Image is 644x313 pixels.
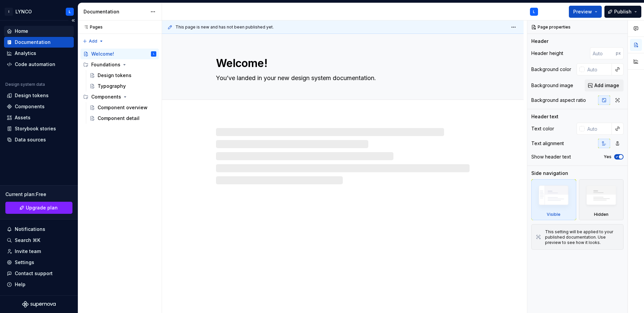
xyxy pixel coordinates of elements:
div: Documentation [84,8,147,15]
div: Current plan : Free [5,191,72,198]
div: This setting will be applied to your published documentation. Use preview to see how it looks. [545,229,619,245]
div: Help [15,281,25,288]
div: Background image [531,82,573,89]
div: Text alignment [531,140,564,147]
div: Storybook stories [15,125,56,132]
button: ILYNCOL [1,4,76,19]
span: Add image [594,82,619,89]
button: Notifications [4,224,74,235]
a: Assets [4,112,74,123]
div: Header [531,38,548,45]
div: Search ⌘K [15,237,40,244]
div: Notifications [15,226,45,233]
svg: Supernova Logo [22,301,56,308]
div: Components [91,93,121,100]
a: Design tokens [4,90,74,101]
div: Component overview [98,104,148,111]
div: Design system data [5,82,45,87]
div: Components [15,103,45,110]
div: Design tokens [15,92,49,99]
div: Settings [15,259,34,266]
a: Typography [87,81,159,91]
div: Visible [531,179,576,220]
a: Analytics [4,48,74,59]
div: Show header text [531,153,571,160]
div: Home [15,28,28,35]
button: Collapse sidebar [68,16,78,25]
span: Publish [614,8,632,15]
input: Auto [585,123,612,135]
span: Preview [573,8,592,15]
div: Welcome! [91,51,114,57]
button: Help [4,279,74,290]
div: LYNCO [15,8,32,15]
span: Add [89,39,97,44]
a: Data sources [4,134,74,145]
div: Foundations [91,61,120,68]
textarea: Welcome! [215,55,468,71]
div: Hidden [594,212,608,217]
div: Component detail [98,115,140,122]
div: Side navigation [531,170,568,177]
a: Upgrade plan [5,202,72,214]
div: Contact support [15,270,53,277]
div: L [533,9,535,14]
div: I [5,8,13,16]
div: Background aspect ratio [531,97,586,104]
div: Design tokens [98,72,131,79]
textarea: You’ve landed in your new design system documentation. [215,73,468,83]
div: Page tree [80,49,159,124]
a: Home [4,26,74,37]
button: Preview [569,6,602,18]
div: Pages [80,24,103,30]
span: This page is new and has not been published yet. [175,24,274,30]
a: Design tokens [87,70,159,81]
a: Component detail [87,113,159,124]
a: Component overview [87,102,159,113]
button: Add [80,37,106,46]
a: Documentation [4,37,74,48]
button: Search ⌘K [4,235,74,246]
button: Contact support [4,268,74,279]
p: px [616,51,621,56]
div: Background color [531,66,571,73]
div: Foundations [80,59,159,70]
div: Documentation [15,39,51,46]
div: Header text [531,113,558,120]
button: Publish [604,6,641,18]
input: Auto [585,63,612,75]
div: Visible [547,212,560,217]
a: Components [4,101,74,112]
div: Assets [15,114,31,121]
div: Hidden [579,179,624,220]
a: Storybook stories [4,123,74,134]
a: Settings [4,257,74,268]
div: Components [80,91,159,102]
a: Welcome!L [80,49,159,59]
div: Code automation [15,61,55,68]
a: Code automation [4,59,74,70]
div: Typography [98,83,126,89]
div: Analytics [15,50,36,57]
div: Invite team [15,248,41,255]
div: Header height [531,50,563,57]
div: Text color [531,125,554,132]
div: L [69,9,71,14]
button: Add image [585,79,624,91]
label: Yes [604,154,611,160]
div: L [153,51,154,57]
div: Data sources [15,136,46,143]
input: Auto [590,47,616,59]
span: Upgrade plan [26,204,58,211]
a: Invite team [4,246,74,257]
